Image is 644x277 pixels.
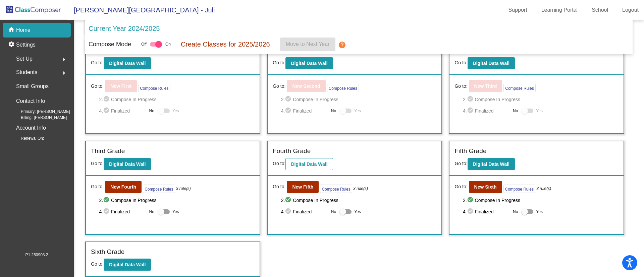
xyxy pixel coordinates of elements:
span: [PERSON_NAME][GEOGRAPHIC_DATA] - Juli [67,5,215,15]
a: Support [503,5,533,15]
span: No [513,108,518,114]
label: Sixth Grade [91,247,124,257]
i: 3 rule(s) [353,186,368,192]
button: Move to Next Year [280,38,335,51]
mat-icon: check_circle [467,208,475,216]
p: Settings [16,41,36,49]
span: No [513,209,518,215]
span: No [149,108,154,114]
mat-icon: settings [8,41,16,49]
i: 3 rule(s) [176,186,191,192]
b: Digital Data Wall [291,61,327,66]
button: Compose Rules [503,185,535,193]
span: Go to: [273,183,285,190]
mat-icon: help [338,41,346,49]
mat-icon: check_circle [285,95,293,103]
span: 4. Finalized [463,208,509,216]
span: No [331,108,336,114]
mat-icon: check_circle [467,95,475,103]
span: Off [141,41,147,47]
b: Digital Data Wall [473,161,509,167]
span: Yes [172,107,179,115]
span: Yes [536,107,543,115]
mat-icon: home [8,26,16,34]
span: Go to: [91,60,104,65]
mat-icon: arrow_right [60,69,68,77]
b: New Sixth [474,184,497,190]
button: Compose Rules [138,84,170,92]
span: Go to: [91,183,104,190]
button: New Third [469,80,502,92]
b: New First [110,83,131,89]
span: 4. Finalized [99,107,146,115]
p: Compose Mode [89,40,131,49]
button: New Fourth [105,181,142,193]
mat-icon: check_circle [467,107,475,115]
span: Go to: [273,83,285,90]
span: Yes [354,208,361,216]
mat-icon: arrow_right [60,56,68,64]
p: Current Year 2024/2025 [89,23,160,33]
i: 3 rule(s) [536,186,551,192]
a: Learning Portal [536,5,583,15]
span: 2. Compose In Progress [281,196,437,204]
span: Go to: [454,183,467,190]
span: Go to: [273,60,285,65]
label: Fifth Grade [454,146,486,156]
mat-icon: check_circle [103,196,111,204]
b: New Fourth [110,184,136,190]
button: Digital Data Wall [104,57,151,69]
span: Go to: [454,83,467,90]
button: Digital Data Wall [285,158,333,170]
span: Go to: [454,161,467,166]
span: Yes [536,208,543,216]
button: Compose Rules [320,185,352,193]
p: Contact Info [16,96,45,106]
span: Billing: [PERSON_NAME] [10,115,67,121]
span: Renewal On: [10,135,44,141]
mat-icon: check_circle [285,196,293,204]
p: Small Groups [16,82,49,91]
label: Third Grade [91,146,125,156]
span: No [331,209,336,215]
span: Students [16,68,37,77]
b: New Second [292,83,320,89]
button: Digital Data Wall [104,259,151,271]
span: Go to: [273,161,285,166]
span: 4. Finalized [463,107,509,115]
b: New Fifth [292,184,313,190]
button: New Fifth [287,181,319,193]
span: Go to: [91,161,104,166]
b: Digital Data Wall [109,262,146,267]
button: Digital Data Wall [104,158,151,170]
span: 2. Compose In Progress [99,196,255,204]
p: Account Info [16,123,46,133]
button: Digital Data Wall [285,57,333,69]
b: Digital Data Wall [109,61,146,66]
b: Digital Data Wall [109,161,146,167]
a: Logout [617,5,644,15]
mat-icon: check_circle [285,107,293,115]
mat-icon: check_circle [467,196,475,204]
button: New Sixth [469,181,502,193]
button: New Second [287,80,325,92]
b: New Third [474,83,497,89]
p: Create Classes for 2025/2026 [181,39,270,49]
span: Go to: [91,261,104,267]
button: Digital Data Wall [468,158,515,170]
span: Primary: [PERSON_NAME] [10,109,70,115]
span: Yes [354,107,361,115]
button: Compose Rules [143,185,175,193]
span: No [149,209,154,215]
span: 2. Compose In Progress [463,196,619,204]
span: 4. Finalized [281,107,328,115]
span: Yes [172,208,179,216]
span: 2. Compose In Progress [99,95,255,103]
span: 4. Finalized [99,208,146,216]
button: Compose Rules [327,84,359,92]
span: Go to: [454,60,467,65]
button: Digital Data Wall [468,57,515,69]
button: New First [105,80,137,92]
b: Digital Data Wall [473,61,509,66]
p: Home [16,26,31,34]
